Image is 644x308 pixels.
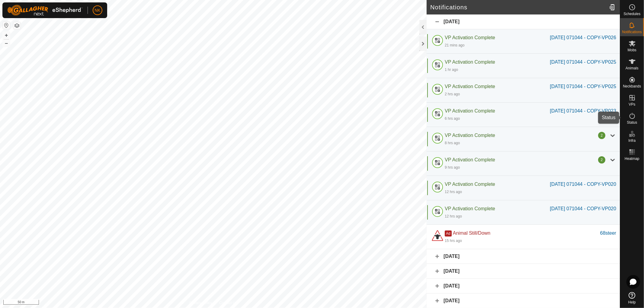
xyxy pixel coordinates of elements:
[550,181,616,188] div: [DATE] 071044 - COPY-VP020
[550,107,616,115] div: [DATE] 071044 - COPY-VP023
[445,140,460,146] div: 8 hrs ago
[550,205,616,212] div: [DATE] 071044 - COPY-VP020
[623,84,641,88] span: Neckbands
[600,230,616,237] div: 68steer
[190,300,212,306] a: Privacy Policy
[628,139,636,142] span: Infra
[3,40,10,47] button: –
[219,300,237,306] a: Contact Us
[623,12,640,16] span: Schedules
[445,116,460,121] div: 6 hrs ago
[13,22,21,29] button: Map Layers
[445,35,495,40] span: VP Activation Complete
[445,43,464,48] div: 21 mins ago
[445,133,495,138] span: VP Activation Complete
[445,182,495,187] span: VP Activation Complete
[445,157,495,162] span: VP Activation Complete
[627,121,637,124] span: Status
[445,189,462,195] div: 12 hrs ago
[453,230,490,236] span: Animal Still/Down
[598,132,605,139] div: 2
[620,290,644,306] a: Help
[7,5,83,16] img: Gallagher Logo
[550,34,616,41] div: [DATE] 071044 - COPY-VP026
[550,83,616,90] div: [DATE] 071044 - COPY-VP025
[427,264,620,279] div: [DATE]
[445,67,458,72] div: 1 hr ago
[430,4,607,11] h2: Notifications
[629,103,635,106] span: VPs
[625,157,639,160] span: Heatmap
[445,91,460,97] div: 2 hrs ago
[445,230,452,237] span: Ad
[622,30,642,34] span: Notifications
[427,249,620,264] div: [DATE]
[445,206,495,211] span: VP Activation Complete
[3,22,10,29] button: Reset Map
[626,66,639,70] span: Animals
[445,214,462,219] div: 12 hrs ago
[427,14,620,29] div: [DATE]
[445,108,495,113] span: VP Activation Complete
[445,238,462,243] div: 15 hrs ago
[95,7,100,14] span: NK
[445,165,460,170] div: 9 hrs ago
[427,279,620,294] div: [DATE]
[445,59,495,65] span: VP Activation Complete
[628,48,636,52] span: Mobs
[445,84,495,89] span: VP Activation Complete
[3,32,10,39] button: +
[598,156,605,164] div: 2
[550,59,616,66] div: [DATE] 071044 - COPY-VP025
[628,300,636,304] span: Help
